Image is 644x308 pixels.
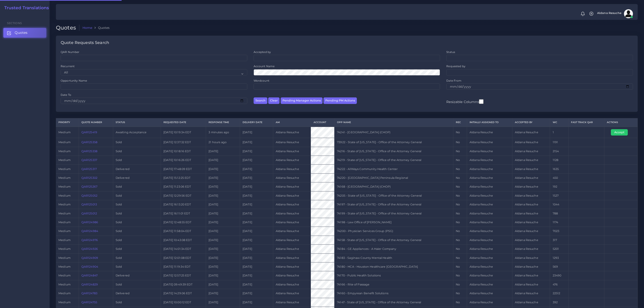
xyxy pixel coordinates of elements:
[550,182,568,191] td: 192
[550,156,568,165] td: 1128
[113,236,161,244] td: Sold
[467,173,512,182] td: Aldana Resuche
[254,50,271,54] label: Accepted by
[334,253,453,262] td: 74183 - Saginaw County Mental Health
[161,118,206,127] th: Requested Date
[58,283,71,286] span: medium
[281,97,323,104] button: Pending Manager Actions
[512,147,550,156] td: Aldana Resuche
[58,301,71,304] span: medium
[550,127,568,138] td: 1
[113,182,161,191] td: Sold
[453,236,467,244] td: No
[240,298,273,307] td: [DATE]
[58,149,71,153] span: medium
[81,140,97,144] a: QAR125358
[453,147,467,156] td: No
[58,167,71,171] span: medium
[512,298,550,307] td: Aldana Resuche
[453,118,467,127] th: REC
[58,247,71,251] span: medium
[273,262,311,271] td: Aldana Resuche
[161,245,206,253] td: [DATE] 14:01:34 EDT
[15,30,28,35] span: Quotes
[161,156,206,165] td: [DATE] 10:16:26 EDT
[206,118,240,127] th: Response Time
[240,118,273,127] th: Delivery Date
[240,280,273,289] td: [DATE]
[446,99,483,104] label: Resizable Columns
[467,245,512,253] td: Aldana Resuche
[273,147,311,156] td: Aldana Resuche
[58,221,71,224] span: medium
[61,50,79,54] label: QAR Number
[334,147,453,156] td: 74216 - State of [US_STATE] - Office of the Attorney General
[467,253,512,262] td: Aldana Resuche
[512,262,550,271] td: Aldana Resuche
[58,203,71,206] span: medium
[550,200,568,209] td: 1044
[206,218,240,227] td: [DATE]
[240,271,273,280] td: [DATE]
[467,227,512,236] td: Aldana Resuche
[240,236,273,244] td: [DATE]
[113,289,161,298] td: Delivered
[453,191,467,200] td: No
[58,265,71,268] span: medium
[81,167,97,171] a: QAR125317
[240,182,273,191] td: [DATE]
[240,156,273,165] td: [DATE]
[550,173,568,182] td: 450
[453,200,467,209] td: No
[254,97,267,104] button: Search
[467,165,512,173] td: Aldana Resuche
[113,227,161,236] td: Sold
[512,138,550,147] td: Aldana Resuche
[323,97,357,104] button: Pending PM Actions
[624,9,633,18] img: avatar
[446,50,455,54] label: Status
[334,271,453,280] td: 74170 - Public Health Solutions
[453,209,467,218] td: No
[512,227,550,236] td: Aldana Resuche
[61,93,71,97] label: Date To
[334,165,453,173] td: 74222 - AllWays Community Health Center
[550,118,568,127] th: WC
[161,253,206,262] td: [DATE] 12:01:08 EDT
[161,209,206,218] td: [DATE] 16:11:01 EDT
[550,280,568,289] td: 476
[512,209,550,218] td: Aldana Resuche
[453,218,467,227] td: No
[512,156,550,165] td: Aldana Resuche
[334,156,453,165] td: 74219 - State of [US_STATE] - Office of the Attorney General
[206,289,240,298] td: [DATE]
[453,173,467,182] td: No
[512,280,550,289] td: Aldana Resuche
[273,236,311,244] td: Aldana Resuche
[58,274,71,277] span: medium
[240,165,273,173] td: [DATE]
[512,245,550,253] td: Aldana Resuche
[58,176,71,179] span: medium
[254,79,269,83] label: Wordcount
[81,247,98,251] a: QAR124926
[479,99,484,104] input: Resizable Columns
[311,118,335,127] th: Account
[446,64,465,68] label: Requested by
[113,138,161,147] td: Sold
[611,129,628,136] button: Accept
[161,127,206,138] td: [DATE] 10:19:34 EDT
[161,280,206,289] td: [DATE] 09:49:39 EDT
[113,253,161,262] td: Sold
[273,280,311,289] td: Aldana Resuche
[467,209,512,218] td: Aldana Resuche
[273,173,311,182] td: Aldana Resuche
[453,245,467,253] td: No
[240,138,273,147] td: [DATE]
[240,289,273,298] td: [DATE]
[550,191,568,200] td: 1527
[611,130,631,134] a: Accept
[61,79,87,83] label: Opportunity Name
[550,209,568,218] td: 788
[113,298,161,307] td: Sold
